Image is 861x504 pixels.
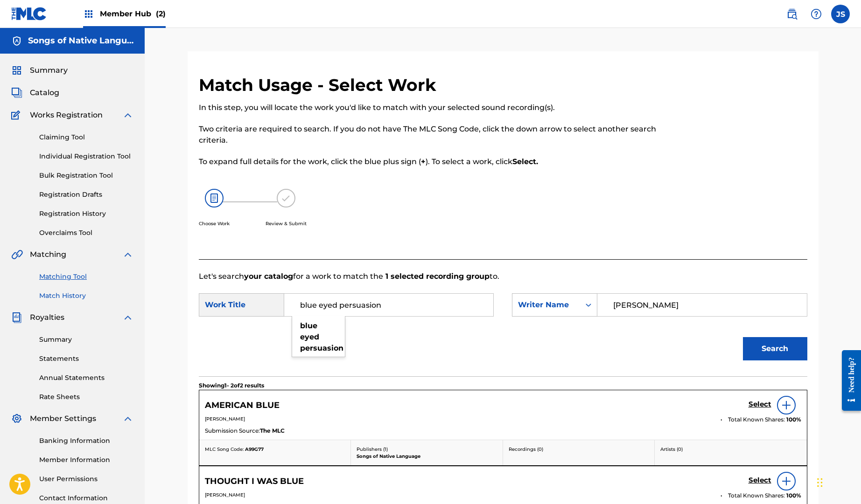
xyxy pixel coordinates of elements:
a: SummarySummary [11,65,68,76]
img: Matching [11,249,23,260]
a: Banking Information [39,436,133,446]
span: 100 % [786,491,801,500]
strong: Select. [512,157,538,166]
img: Top Rightsholders [83,8,94,20]
p: Showing 1 - 2 of 2 results [199,381,264,390]
a: Contact Information [39,493,133,503]
a: User Permissions [39,474,133,484]
div: User Menu [831,5,850,23]
iframe: Resource Center [835,343,861,418]
span: Works Registration [30,110,103,121]
p: In this step, you will locate the work you'd like to match with your selected sound recording(s). [199,102,667,113]
img: expand [122,110,133,121]
strong: your catalog [244,272,293,281]
a: Claiming Tool [39,132,133,142]
img: expand [122,249,133,260]
span: Summary [30,65,68,76]
a: Registration Drafts [39,190,133,200]
p: Artists ( 0 ) [660,446,801,453]
span: Total Known Shares: [728,415,786,424]
a: Overclaims Tool [39,228,133,238]
a: Individual Registration Tool [39,152,133,161]
p: Two criteria are required to search. If you do not have The MLC Song Code, click the down arrow t... [199,124,667,146]
span: MLC Song Code: [205,446,244,452]
p: Choose Work [199,220,230,227]
img: expand [122,312,133,323]
span: Total Known Shares: [728,491,786,500]
div: Writer Name [518,299,574,311]
h5: Songs of Native Language [28,35,133,46]
a: Matching Tool [39,272,133,282]
img: 173f8e8b57e69610e344.svg [277,189,295,207]
a: Match History [39,291,133,301]
strong: persuasion [300,344,343,352]
img: help [811,8,822,20]
h5: THOUGHT I WAS BLUE [205,476,304,487]
img: MLC Logo [11,7,47,21]
div: Drag [817,469,823,497]
a: CatalogCatalog [11,87,59,98]
img: Summary [11,65,22,76]
strong: + [421,157,426,166]
a: Registration History [39,209,133,219]
span: (2) [156,9,166,18]
h2: Match Usage - Select Work [199,75,441,96]
strong: blue [300,321,317,330]
span: Member Settings [30,413,96,424]
p: Songs of Native Language [357,453,497,460]
span: Submission Source: [205,427,260,435]
iframe: Chat Widget [814,459,861,504]
a: Member Information [39,455,133,465]
a: Annual Statements [39,373,133,383]
a: Statements [39,354,133,364]
img: Royalties [11,312,22,323]
p: Review & Submit [266,220,307,227]
img: search [786,8,798,20]
img: Works Registration [11,110,23,121]
div: Help [807,5,826,23]
p: To expand full details for the work, click the blue plus sign ( ). To select a work, click [199,156,667,167]
strong: 1 selected recording group [383,272,490,281]
p: Recordings ( 0 ) [509,446,649,453]
span: 100 % [786,415,801,424]
img: 26af456c4569493f7445.svg [205,189,224,207]
span: [PERSON_NAME] [205,492,245,498]
h5: Select [749,476,771,485]
img: info [781,400,792,411]
span: Member Hub [100,8,166,19]
a: Rate Sheets [39,392,133,402]
p: Publishers ( 1 ) [357,446,497,453]
h5: AMERICAN BLUE [205,400,280,411]
span: [PERSON_NAME] [205,416,245,422]
span: The MLC [260,427,285,435]
strong: eyed [300,332,319,341]
span: Catalog [30,87,59,98]
img: expand [122,413,133,424]
img: info [781,476,792,487]
p: Let's search for a work to match the to. [199,271,807,282]
a: Bulk Registration Tool [39,171,133,180]
img: Member Settings [11,413,22,424]
form: Search Form [199,282,807,376]
span: Matching [30,249,66,260]
a: Summary [39,335,133,345]
span: Royalties [30,312,64,323]
button: Search [743,337,807,360]
img: Catalog [11,87,22,98]
img: Accounts [11,35,22,47]
h5: Select [749,400,771,409]
a: Public Search [783,5,801,23]
span: A99G77 [245,446,264,452]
